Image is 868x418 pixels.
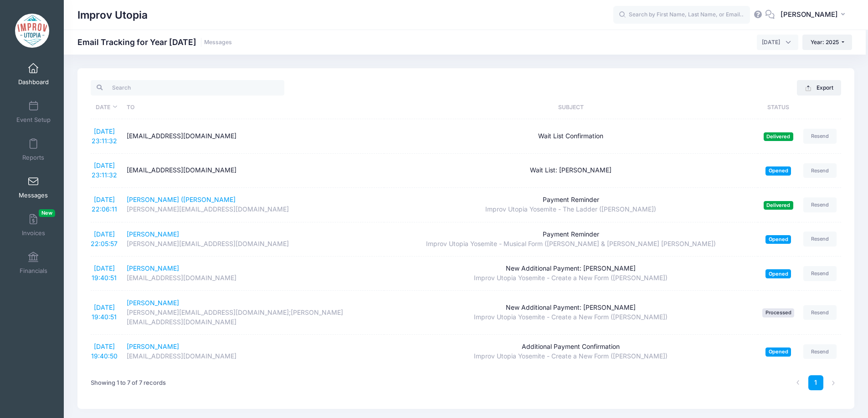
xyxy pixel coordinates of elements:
a: [PERSON_NAME] ([PERSON_NAME][PERSON_NAME][EMAIL_ADDRESS][DOMAIN_NAME] [127,195,380,214]
input: Search by First Name, Last Name, or Email... [613,6,750,24]
span: Financials [20,267,47,275]
a: Messages [12,171,55,203]
span: Delivered [764,132,793,141]
span: New [39,209,55,217]
a: Financials [12,247,55,279]
div: [PERSON_NAME] [127,264,380,273]
div: Improv Utopia Yosemite - Create a New Form ([PERSON_NAME]) [388,312,753,322]
span: [PERSON_NAME] [781,10,838,20]
h1: Improv Utopia [77,5,148,25]
a: [PERSON_NAME][PERSON_NAME][EMAIL_ADDRESS][DOMAIN_NAME];[PERSON_NAME][EMAIL_ADDRESS][DOMAIN_NAME] [127,298,380,327]
input: Search [91,80,284,96]
button: Year: 2025 [802,35,852,50]
a: [PERSON_NAME][PERSON_NAME][EMAIL_ADDRESS][DOMAIN_NAME] [127,230,380,249]
a: Resend [803,266,837,281]
a: Reports [12,134,55,166]
a: [DATE] 22:05:57 [91,230,118,247]
div: Improv Utopia Yosemite - Create a New Form ([PERSON_NAME]) [388,352,753,361]
div: [PERSON_NAME] [127,342,380,352]
a: [DATE] 22:06:11 [92,196,117,213]
th: : activate to sort column ascending [799,96,841,119]
a: [DATE] 23:11:32 [92,127,117,145]
span: Opened [765,166,791,175]
div: Wait List: [PERSON_NAME] [388,166,753,175]
div: Improv Utopia Yosemite - Create a New Form ([PERSON_NAME]) [388,273,753,283]
div: [PERSON_NAME][EMAIL_ADDRESS][DOMAIN_NAME] [127,205,380,214]
th: Date: activate to sort column ascending [91,96,122,119]
h1: Email Tracking for Year [DATE] [77,37,232,47]
a: InvoicesNew [12,209,55,241]
button: [PERSON_NAME] [775,5,854,25]
div: [EMAIL_ADDRESS][DOMAIN_NAME] [127,352,380,361]
span: Dashboard [18,78,49,86]
div: New Additional Payment: [PERSON_NAME] [388,303,753,312]
div: Payment Reminder [388,230,753,239]
div: [PERSON_NAME] [127,298,380,308]
th: Status: activate to sort column ascending [758,96,799,119]
button: Export [797,80,841,96]
span: September 2025 [757,35,798,50]
span: Reports [22,154,44,161]
th: Subject: activate to sort column ascending [384,96,758,119]
div: [PERSON_NAME] ([PERSON_NAME] [127,195,380,205]
span: Opened [765,235,791,244]
div: [EMAIL_ADDRESS][DOMAIN_NAME] [127,131,380,141]
a: Resend [803,344,837,359]
a: Resend [803,305,837,320]
th: To: activate to sort column ascending [122,96,384,119]
a: Resend [803,129,837,144]
span: Delivered [764,201,793,210]
a: [PERSON_NAME][EMAIL_ADDRESS][DOMAIN_NAME] [127,342,380,361]
a: [PERSON_NAME][EMAIL_ADDRESS][DOMAIN_NAME] [127,264,380,283]
a: Resend [803,163,837,178]
div: New Additional Payment: [PERSON_NAME] [388,264,753,273]
div: Payment Reminder [388,195,753,205]
div: Additional Payment Confirmation [388,342,753,352]
div: Improv Utopia Yosemite - The Ladder ([PERSON_NAME]) [388,205,753,214]
span: Invoices [22,229,45,237]
div: [EMAIL_ADDRESS][DOMAIN_NAME] [127,273,380,283]
span: September 2025 [762,38,780,46]
img: Improv Utopia [15,14,49,48]
a: Event Setup [12,96,55,128]
span: Year: 2025 [811,39,839,45]
span: Opened [765,347,791,356]
div: [PERSON_NAME] [127,230,380,239]
a: Messages [204,39,232,46]
a: Resend [803,232,837,247]
a: [DATE] 19:40:50 [91,342,118,360]
span: Processed [762,308,794,317]
div: [PERSON_NAME][EMAIL_ADDRESS][DOMAIN_NAME];[PERSON_NAME][EMAIL_ADDRESS][DOMAIN_NAME] [127,308,380,327]
div: [PERSON_NAME][EMAIL_ADDRESS][DOMAIN_NAME] [127,239,380,249]
span: Messages [19,191,48,199]
a: Resend [803,197,837,212]
div: Wait List Confirmation [388,131,753,141]
a: [DATE] 19:40:51 [92,303,117,321]
a: [DATE] 19:40:51 [92,264,117,282]
div: Showing 1 to 7 of 7 records [91,373,166,393]
a: 1 [808,375,823,390]
a: Dashboard [12,58,55,90]
a: [DATE] 23:11:32 [92,161,117,179]
div: [EMAIL_ADDRESS][DOMAIN_NAME] [127,166,380,175]
div: Improv Utopia Yosemite - Musical Form ([PERSON_NAME] & [PERSON_NAME] [PERSON_NAME]) [388,239,753,249]
span: Opened [765,269,791,278]
span: Event Setup [16,116,51,124]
